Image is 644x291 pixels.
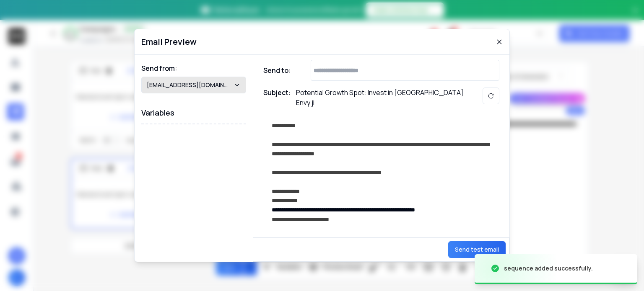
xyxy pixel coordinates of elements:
h1: Send from: [141,63,246,73]
div: sequence added successfully. [504,264,593,273]
h1: Send to: [263,65,297,75]
h1: Variables [141,102,246,124]
p: [EMAIL_ADDRESS][DOMAIN_NAME] [147,81,234,89]
button: Send test email [448,241,506,258]
h1: Subject: [263,88,291,108]
h1: Email Preview [141,36,197,48]
p: Potential Growth Spot: Invest in [GEOGRAPHIC_DATA] Envy ji [296,88,464,108]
